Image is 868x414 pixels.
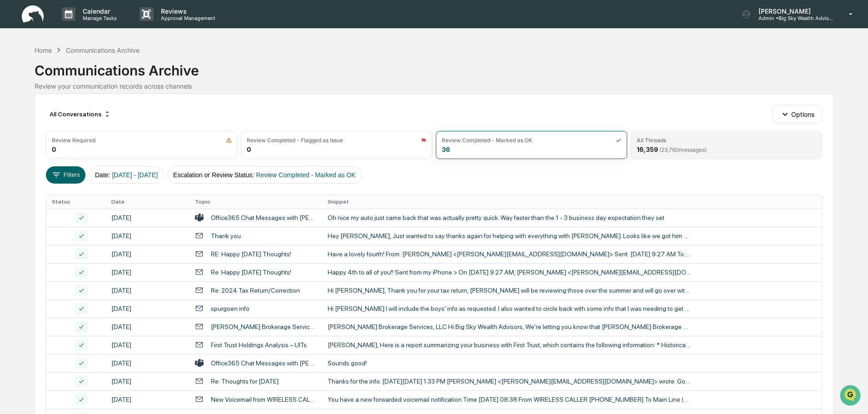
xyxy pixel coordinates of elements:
p: How can we help? [9,19,165,34]
div: [DATE] [111,323,184,330]
div: Review your communication records across channels [35,82,833,90]
img: logo [22,5,44,23]
div: All Conversations [46,107,115,121]
div: [DATE] [111,232,184,239]
button: Options [772,105,822,123]
div: Communications Archive [66,46,140,54]
div: Thank you [211,232,241,239]
div: Hi [PERSON_NAME] I will include the boys' info as requested. I also wanted to circle back with so... [328,305,691,312]
span: ( 23,760 messages) [659,146,707,153]
div: You have a new forwarded voicemail notification Time [DATE] 08:38 From WIRELESS CALLER [PHONE_NUM... [328,396,691,403]
div: Happy 4th to all of you!! Sent from my iPhone > On [DATE] 9:27 AM, [PERSON_NAME] <[PERSON_NAME][E... [328,269,691,276]
div: [DATE] [111,396,184,403]
div: Oh nice my auto just came back that was actually pretty quick. Way faster than the 1 - 3 business... [328,214,691,221]
a: Powered byPylon [64,154,110,161]
img: icon [226,137,232,143]
div: 0 [247,145,251,153]
p: Reviews [154,7,220,15]
button: Escalation or Review Status:Review Completed - Marked as OK [167,166,362,184]
div: spurgoen info [211,305,249,312]
img: icon [616,137,621,143]
th: Date [106,195,190,209]
iframe: Open customer support [839,384,863,409]
div: [DATE] [111,341,184,349]
div: Home [35,46,52,54]
p: [PERSON_NAME] [751,7,836,15]
div: 🖐️ [9,115,16,123]
div: [DATE] [111,287,184,294]
p: Manage Tasks [75,15,121,21]
div: Hey [PERSON_NAME], Just wanted to say thanks again for helping with everything with [PERSON_NAME]... [328,232,691,239]
div: We're available if you need us! [31,79,115,86]
div: First Trust Holdings Analysis – UITs [211,341,307,349]
div: 36 [442,145,450,153]
div: Office365 Chat Messages with [PERSON_NAME], [PERSON_NAME] on [DATE] [211,214,317,221]
div: RE: Happy [DATE] Thoughts! [211,250,291,258]
div: Re: Thoughts for [DATE] [211,378,279,385]
div: Hi [PERSON_NAME], Thank you for your tax return, [PERSON_NAME] will be reviewing those over the s... [328,287,691,294]
div: Communications Archive [35,55,833,79]
div: [DATE] [111,305,184,312]
div: Thanks for the info. [DATE][DATE] 1:33 PM [PERSON_NAME] <[PERSON_NAME][EMAIL_ADDRESS][DOMAIN_NAME... [328,378,691,385]
p: Approval Management [154,15,220,21]
a: 🔎Data Lookup [5,128,61,145]
div: [DATE] [111,214,184,221]
button: Date:[DATE] - [DATE] [89,166,164,184]
span: [DATE] - [DATE] [112,171,158,179]
div: 16,359 [637,145,707,153]
img: 1746055101610-c473b297-6a78-478c-a979-82029cc54cd1 [9,70,25,86]
div: [DATE] [111,378,184,385]
div: Sounds good! [328,359,691,367]
p: Admin • Big Sky Wealth Advisors [751,15,836,21]
div: [PERSON_NAME] Brokerage Services, LLC has paid you [211,323,317,330]
button: Filters [46,166,85,184]
span: Attestations [75,115,113,124]
div: Review Completed - Marked as OK [442,137,532,144]
span: Review Completed - Marked as OK [256,171,355,179]
div: New Voicemail from WIRELESS CALLER [PHONE_NUMBER] to Main Line (Ext. 105) [DATE][DATE] 08:38 [211,396,317,403]
div: Review Required [52,137,95,144]
div: Office365 Chat Messages with [PERSON_NAME], [PERSON_NAME] on [DATE] [211,359,317,367]
th: Snippet [322,195,822,209]
div: Review Completed - Flagged as Issue [247,137,343,144]
div: [DATE] [111,359,184,367]
div: Re: 2024 Tax Return/Correction [211,287,300,294]
a: 🗄️Attestations [62,111,116,127]
th: Topic [190,195,322,209]
img: icon [421,137,426,143]
div: Have a lovely fourth! From: [PERSON_NAME] <[PERSON_NAME][EMAIL_ADDRESS][DOMAIN_NAME]> Sent: [DATE... [328,250,691,258]
span: Preclearance [18,115,59,124]
div: Start new chat [31,70,149,79]
p: Calendar [75,7,121,15]
div: Re: Happy [DATE] Thoughts! [211,269,291,276]
div: 0 [52,145,56,153]
div: [PERSON_NAME], Here is a report summarizing your business with First Trust, which contains the fo... [328,341,691,349]
div: [DATE] [111,250,184,258]
button: Start new chat [155,72,165,83]
div: All Threads [637,137,666,144]
div: [DATE] [111,269,184,276]
th: Status [46,195,105,209]
div: 🔎 [9,133,16,140]
div: [PERSON_NAME] Brokerage Services, LLC Hi Big Sky Wealth Advisors, We're letting you know that [PE... [328,323,691,330]
span: Data Lookup [18,132,57,141]
div: 🗄️ [66,115,73,123]
span: Pylon [90,154,110,161]
a: 🖐️Preclearance [5,111,62,127]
